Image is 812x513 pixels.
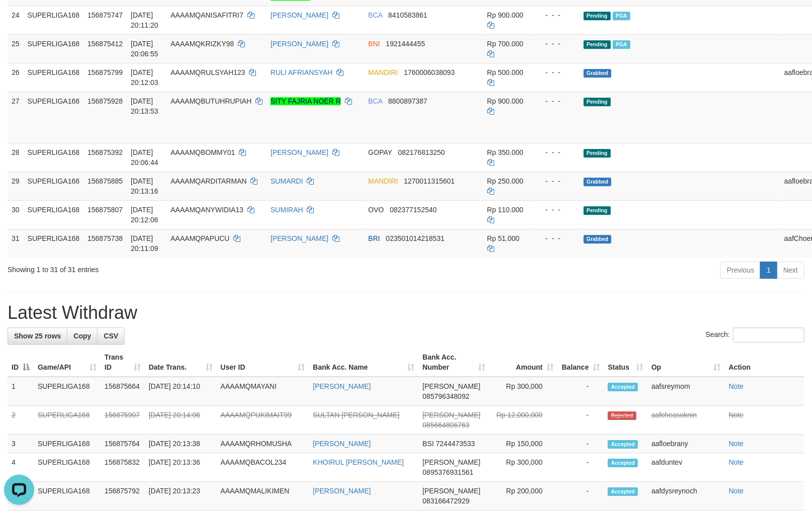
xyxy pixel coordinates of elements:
td: 2 [8,406,34,435]
div: - - - [537,39,576,49]
a: [PERSON_NAME] [270,11,328,19]
span: Rp 500.000 [487,68,523,76]
td: SUPERLIGA168 [24,172,84,200]
td: 28 [8,143,24,172]
td: 4 [8,453,34,482]
span: Copy 0895376931561 to clipboard [423,468,474,476]
td: aafduntev [648,453,725,482]
td: SUPERLIGA168 [24,200,84,229]
a: Previous [720,262,761,279]
td: aafdysreynoch [648,482,725,510]
td: 156875792 [101,482,145,510]
div: - - - [537,147,576,157]
span: BCA [369,97,383,105]
td: SUPERLIGA168 [24,92,84,143]
td: 29 [8,172,24,200]
td: AAAAMQMAYANI [217,377,309,406]
span: Rp 350.000 [487,148,523,156]
span: AAAAMQRULSYAH123 [170,68,245,76]
div: - - - [537,176,576,186]
span: Grabbed [584,69,612,77]
th: Game/API: activate to sort column ascending [34,348,101,377]
th: Date Trans.: activate to sort column ascending [145,348,217,377]
span: AAAAMQKRIZKY98 [170,40,234,48]
span: AAAAMQBOMMY01 [170,148,235,156]
span: [DATE] 20:12:06 [131,206,158,224]
div: - - - [537,67,576,77]
span: OVO [369,206,384,214]
span: 156875392 [87,148,123,156]
span: Copy 1270011315601 to clipboard [404,177,455,185]
span: Marked by aafsoycanthlai [613,12,630,20]
span: Rp 110.000 [487,206,523,214]
span: Copy 7244473533 to clipboard [436,440,475,448]
td: - [558,453,604,482]
td: - [558,435,604,453]
span: [DATE] 20:13:16 [131,177,158,195]
td: 156875907 [101,406,145,435]
td: 156875664 [101,377,145,406]
td: Rp 300,000 [489,453,558,482]
a: Note [729,458,744,466]
span: MANDIRI [369,68,398,76]
a: [PERSON_NAME] [270,234,328,242]
span: [PERSON_NAME] [423,382,481,390]
a: [PERSON_NAME] [270,148,328,156]
td: Rp 300,000 [489,377,558,406]
span: [DATE] 20:06:44 [131,148,158,166]
span: Copy 1921444455 to clipboard [386,40,425,48]
span: Rp 700.000 [487,40,523,48]
a: SUMARDI [270,177,303,185]
div: - - - [537,205,576,215]
td: 24 [8,6,24,34]
a: Note [729,440,744,448]
span: 156875928 [87,97,123,105]
span: GOPAY [369,148,392,156]
a: KHOIRUL [PERSON_NAME] [313,458,404,466]
span: [PERSON_NAME] [423,487,481,495]
td: 1 [8,377,34,406]
span: AAAAMQANYWIDIA13 [170,206,243,214]
th: Bank Acc. Name: activate to sort column ascending [309,348,419,377]
span: Copy 023501014218531 to clipboard [386,234,445,242]
span: [PERSON_NAME] [423,458,481,466]
div: - - - [537,233,576,243]
span: 156875799 [87,68,123,76]
span: BNI [369,40,380,48]
td: Rp 12,000,000 [489,406,558,435]
td: Rp 150,000 [489,435,558,453]
td: [DATE] 20:14:10 [145,377,217,406]
td: aafloebrany [648,435,725,453]
td: Rp 200,000 [489,482,558,510]
span: Accepted [608,459,638,467]
span: Pending [584,206,611,215]
span: Grabbed [584,235,612,243]
td: 30 [8,200,24,229]
span: 156875807 [87,206,123,214]
td: SUPERLIGA168 [34,482,101,510]
span: Grabbed [584,178,612,186]
span: Rp 250.000 [487,177,523,185]
th: ID: activate to sort column descending [8,348,34,377]
td: SUPERLIGA168 [24,34,84,63]
span: [DATE] 20:11:20 [131,11,158,29]
span: Copy 8800897387 to clipboard [388,97,427,105]
span: Copy 085664806763 to clipboard [423,421,470,429]
th: Bank Acc. Number: activate to sort column ascending [419,348,489,377]
td: [DATE] 20:14:06 [145,406,217,435]
a: Note [729,487,744,495]
a: [PERSON_NAME] [313,440,371,448]
span: Accepted [608,383,638,391]
span: Rp 900.000 [487,97,523,105]
span: 156875885 [87,177,123,185]
span: Pending [584,12,611,20]
span: Copy 083166472929 to clipboard [423,497,470,505]
span: Pending [584,40,611,49]
span: Accepted [608,487,638,496]
div: - - - [537,10,576,20]
td: 26 [8,63,24,92]
th: Balance: activate to sort column ascending [558,348,604,377]
span: Copy 082377152540 to clipboard [390,206,436,214]
div: - - - [537,96,576,106]
td: - [558,406,604,435]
